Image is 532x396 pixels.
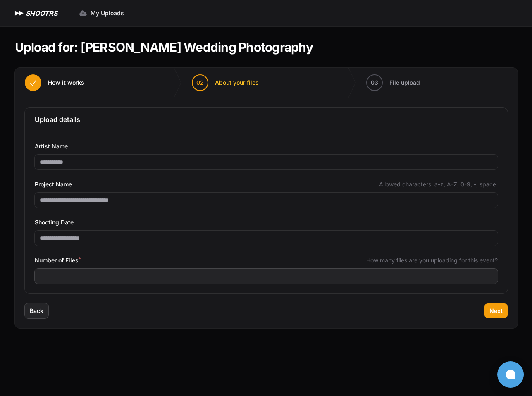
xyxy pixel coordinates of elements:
span: File upload [389,79,420,87]
h1: SHOOTRS [26,8,57,18]
button: Next [484,303,508,318]
button: How it works [15,68,94,98]
button: Open chat window [497,361,524,388]
a: SHOOTRS SHOOTRS [13,8,57,18]
span: Back [30,307,43,315]
span: 03 [371,79,378,87]
button: Back [25,303,48,318]
span: Project Name [35,179,72,189]
span: About your files [215,79,259,87]
span: How many files are you uploading for this event? [366,256,498,265]
span: Allowed characters: a-z, A-Z, 0-9, -, space. [379,180,498,188]
span: Artist Name [35,141,68,151]
a: My Uploads [74,6,129,21]
button: 02 About your files [182,68,269,98]
button: 03 File upload [356,68,430,98]
span: How it works [48,79,84,87]
span: My Uploads [91,9,124,17]
span: Shooting Date [35,217,74,227]
span: 02 [196,79,204,87]
h3: Upload details [35,115,498,124]
span: Number of Files [35,255,81,265]
h1: Upload for: [PERSON_NAME] Wedding Photography [15,40,313,55]
img: SHOOTRS [13,8,26,18]
span: Next [489,307,503,315]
